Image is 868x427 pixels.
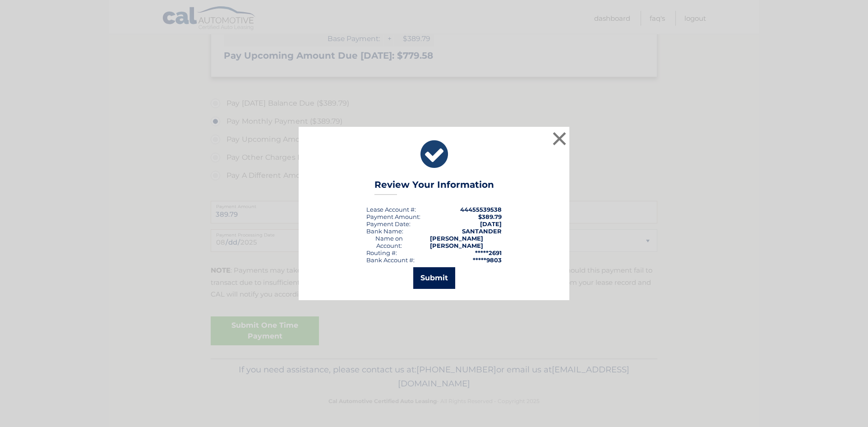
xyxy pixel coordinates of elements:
[366,249,397,256] div: Routing #:
[550,130,568,148] button: ×
[366,213,420,220] div: Payment Amount:
[480,220,502,227] span: [DATE]
[462,227,502,235] strong: SANTANDER
[374,179,494,195] h3: Review Your Information
[366,220,411,227] div: :
[430,235,483,249] strong: [PERSON_NAME] [PERSON_NAME]
[366,235,412,249] div: Name on Account:
[366,220,409,227] span: Payment Date
[366,206,416,213] div: Lease Account #:
[413,267,455,289] button: Submit
[366,256,415,264] div: Bank Account #:
[460,206,502,213] strong: 44455539538
[366,227,403,235] div: Bank Name:
[478,213,502,220] span: $389.79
